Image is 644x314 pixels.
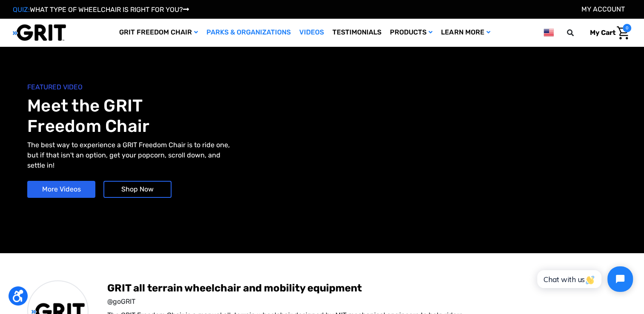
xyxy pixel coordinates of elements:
a: QUIZ:WHAT TYPE OF WHEELCHAIR IS RIGHT FOR YOU? [13,6,189,14]
span: GRIT all terrain wheelchair and mobility equipment [107,281,617,295]
a: Products [386,19,437,46]
p: The best way to experience a GRIT Freedom Chair is to ride one, but if that isn't an option, get ... [27,140,234,171]
img: us.png [544,27,554,38]
a: Learn More [437,19,494,46]
span: 0 [623,24,631,32]
iframe: YouTube video player [326,74,613,223]
a: GRIT Freedom Chair [115,19,202,46]
a: Videos [295,19,328,46]
input: Search [571,24,584,42]
a: Testimonials [328,19,386,46]
span: FEATURED VIDEO [27,82,322,92]
span: QUIZ: [13,6,30,14]
span: @goGRIT [107,297,617,307]
iframe: Tidio Chat [528,259,640,299]
a: More Videos [27,181,95,198]
a: Account [581,5,625,13]
a: Shop Now [103,181,172,198]
span: My Cart [590,29,615,37]
img: GRIT All-Terrain Wheelchair and Mobility Equipment [13,24,66,41]
h1: Meet the GRIT Freedom Chair [27,96,322,137]
img: Cart [617,26,629,40]
span: Phone Number [140,35,186,43]
a: Cart with 0 items [584,24,631,42]
a: Parks & Organizations [202,19,295,46]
